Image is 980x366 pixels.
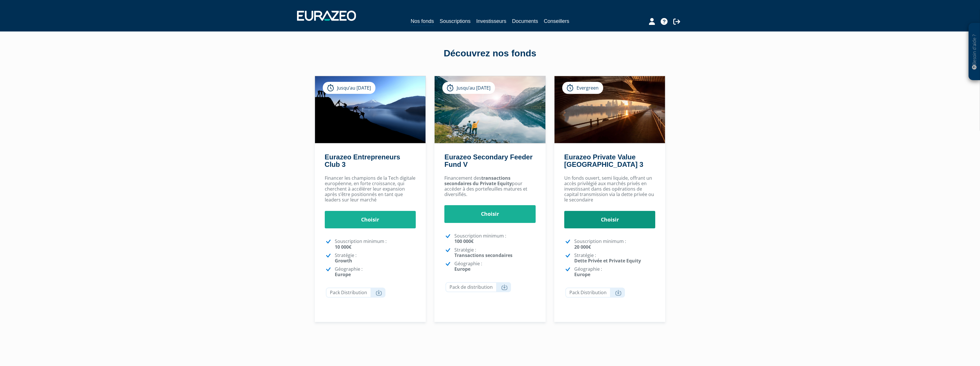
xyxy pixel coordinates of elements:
a: Choisir [444,205,536,223]
a: Eurazeo Secondary Feeder Fund V [444,153,532,168]
div: Découvrez nos fonds [327,47,653,60]
a: Pack Distribution [565,288,625,298]
a: Conseillers [544,17,569,25]
p: Souscription minimum : [454,233,536,244]
strong: 100 000€ [454,238,474,244]
a: Nos fonds [411,17,434,26]
strong: Growth [335,258,352,264]
p: Financement des pour accéder à des portefeuilles matures et diversifiés. [444,175,536,197]
p: Un fonds ouvert, semi liquide, offrant un accès privilégié aux marchés privés en investissant dan... [564,175,656,203]
a: Choisir [325,211,416,229]
p: Stratégie : [454,247,536,258]
p: Géographie : [335,266,416,277]
div: Jusqu’au [DATE] [323,82,375,94]
p: Financer les champions de la Tech digitale européenne, en forte croissance, qui cherchent à accél... [325,175,416,203]
strong: Transactions secondaires [454,252,512,258]
a: Souscriptions [439,17,470,25]
div: Jusqu’au [DATE] [442,82,495,94]
img: 1732889491-logotype_eurazeo_blanc_rvb.png [297,11,356,21]
p: Souscription minimum : [335,239,416,250]
p: Stratégie : [574,253,656,264]
strong: 20 000€ [574,244,591,250]
div: Evergreen [562,82,603,94]
strong: 10 000€ [335,244,351,250]
a: Eurazeo Private Value [GEOGRAPHIC_DATA] 3 [564,153,643,168]
p: Géographie : [574,266,656,277]
a: Investisseurs [476,17,506,25]
strong: Europe [574,271,590,278]
a: Documents [512,17,538,25]
p: Souscription minimum : [574,239,656,250]
strong: Europe [335,271,351,278]
a: Pack de distribution [446,282,511,292]
strong: Dette Privée et Private Equity [574,258,641,264]
strong: transactions secondaires du Private Equity [444,175,512,187]
a: Pack Distribution [326,288,385,298]
a: Eurazeo Entrepreneurs Club 3 [325,153,400,168]
strong: Europe [454,266,470,272]
a: Choisir [564,211,656,229]
img: Eurazeo Private Value Europe 3 [555,76,665,143]
img: Eurazeo Secondary Feeder Fund V [435,76,545,143]
img: Eurazeo Entrepreneurs Club 3 [315,76,426,143]
p: Stratégie : [335,253,416,264]
p: Besoin d'aide ? [971,26,978,78]
p: Géographie : [454,261,536,272]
